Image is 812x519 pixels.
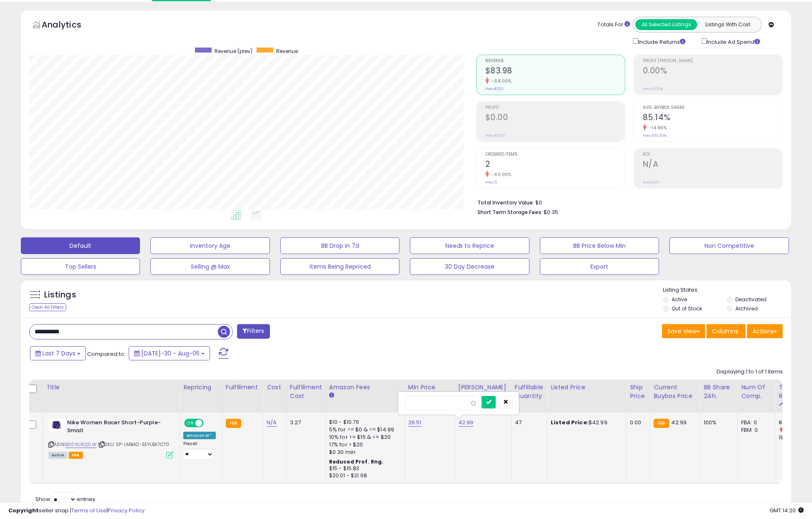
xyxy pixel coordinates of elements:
[329,458,384,465] b: Reduced Prof. Rng.
[643,159,782,171] h2: N/A
[485,86,504,91] small: Prev: $200
[290,419,319,426] div: 3.27
[707,324,746,338] button: Columns
[477,209,542,216] b: Short Term Storage Fees:
[141,349,200,358] span: [DATE]-30 - Aug-05
[747,324,783,338] button: Actions
[697,19,759,30] button: Listings With Cost
[643,106,782,110] span: Avg. Buybox Share
[129,346,210,360] button: [DATE]-30 - Aug-05
[237,324,270,339] button: Filters
[544,208,558,216] span: $0.35
[489,78,512,84] small: -58.00%
[8,506,39,514] strong: Copyright
[654,383,697,401] div: Current Buybox Price
[48,419,65,431] img: 31H-jm4TKZL._SL40_.jpg
[202,420,216,427] span: OFF
[329,426,398,433] div: 5% for >= $0 & <= $14.99
[647,125,667,131] small: -14.86%
[695,37,774,46] div: Include Ad Spend
[515,383,544,401] div: Fulfillable Quantity
[736,305,758,312] label: Archived
[635,19,697,30] button: All Selected Listings
[280,258,400,275] button: Items Being Repriced
[329,383,401,392] div: Amazon Fees
[215,48,252,55] span: Revenue (prev)
[29,303,66,311] div: Clear All Filters
[643,152,782,157] span: ROI
[540,237,659,254] button: BB Price Below Min
[410,258,529,275] button: 30 Day Decrease
[489,171,512,178] small: -60.00%
[408,418,422,427] a: 26.51
[630,383,647,401] div: Ship Price
[21,258,140,275] button: Top Sellers
[741,419,769,426] div: FBA: 0
[551,383,623,392] div: Listed Price
[8,507,145,515] div: seller snap | |
[643,133,667,138] small: Prev: 100.00%
[663,286,791,294] p: Listing States:
[485,59,625,63] span: Revenue
[485,66,625,77] h2: $83.98
[477,197,777,207] li: $0
[150,237,270,254] button: Inventory Age
[71,506,107,514] a: Terms of Use
[672,305,702,312] label: Out of Stock
[672,418,687,426] span: 42.99
[69,452,83,459] span: FBA
[267,418,277,427] a: N/A
[704,383,734,401] div: BB Share 24h.
[35,495,95,503] span: Show: entries
[329,441,398,448] div: 17% for > $20
[630,419,644,426] div: 0.00
[551,418,589,426] b: Listed Price:
[643,113,782,124] h2: 85.14%
[42,349,75,358] span: Last 7 Days
[67,419,168,436] b: Nike Women Racer Short-Purple-Small
[670,237,789,254] button: Non Competitive
[770,506,804,514] span: 2025-08-13 14:20 GMT
[643,59,782,63] span: Profit [PERSON_NAME]
[30,346,86,360] button: Last 7 Days
[87,350,125,358] span: Compared to:
[48,452,67,459] span: All listings currently available for purchase on Amazon
[672,296,687,303] label: Active
[741,426,769,434] div: FBM: 0
[485,159,625,171] h2: 2
[485,180,497,185] small: Prev: 5
[183,432,216,439] div: Amazon AI *
[712,327,738,335] span: Columns
[662,324,705,338] button: Save View
[226,419,241,428] small: FBA
[627,37,695,46] div: Include Returns
[654,419,669,428] small: FBA
[643,180,659,185] small: Prev: N/A
[597,21,630,29] div: Totals For
[276,48,298,55] span: Revenue
[485,106,625,110] span: Profit
[458,383,508,392] div: [PERSON_NAME]
[329,465,398,472] div: $15 - $15.83
[717,368,783,376] div: Displaying 1 to 1 of 1 items
[329,419,398,426] div: $10 - $10.76
[458,418,474,427] a: 42.99
[551,419,620,426] div: $42.99
[485,152,625,157] span: Ordered Items
[540,258,659,275] button: Export
[185,420,195,427] span: ON
[643,66,782,77] h2: 0.00%
[48,419,173,458] div: ASIN:
[704,419,731,426] div: 100%
[779,383,809,401] div: Total Rev.
[643,86,663,91] small: Prev: 0.00%
[46,383,176,392] div: Title
[408,383,451,392] div: Min Price
[329,433,398,441] div: 10% for >= $15 & <= $20
[741,383,772,401] div: Num of Comp.
[150,258,270,275] button: Selling @ Max
[329,392,334,399] small: Amazon Fees.
[515,419,541,426] div: 47
[736,296,767,303] label: Deactivated
[183,441,216,460] div: Preset:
